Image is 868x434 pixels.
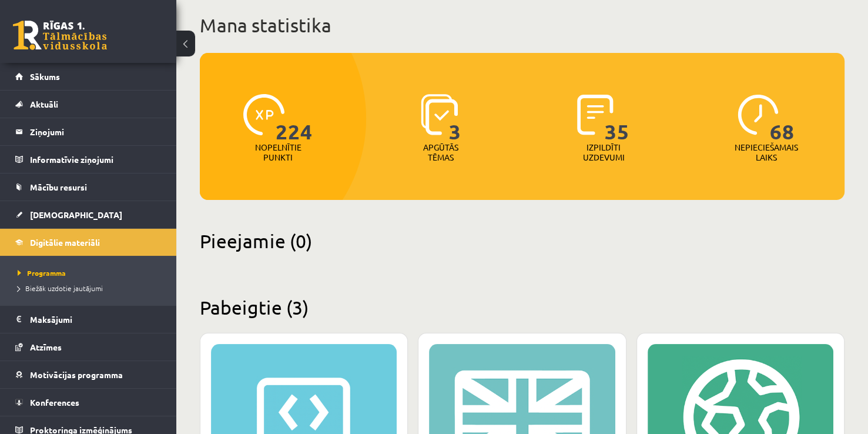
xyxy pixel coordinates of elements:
h2: Pabeigtie (3) [200,296,844,319]
a: Digitālie materiāli [15,229,162,256]
span: Konferences [30,397,79,408]
span: Programma [18,268,66,278]
a: Ziņojumi [15,118,162,145]
p: Nopelnītie punkti [255,142,301,162]
legend: Ziņojumi [30,118,162,145]
a: Konferences [15,389,162,416]
a: Mācību resursi [15,173,162,201]
span: Atzīmes [30,342,62,352]
a: Biežāk uzdotie jautājumi [18,283,165,293]
span: 35 [605,94,629,142]
p: Izpildīti uzdevumi [581,142,626,162]
img: icon-learned-topics-4a711ccc23c960034f471b6e78daf4a3bad4a20eaf4de84257b87e66633f6470.svg [421,94,458,135]
img: icon-xp-0682a9bc20223a9ccc6f5883a126b849a74cddfe5390d2b41b4391c66f2066e7.svg [243,94,284,135]
span: Sākums [30,71,60,82]
p: Apgūtās tēmas [418,142,464,162]
a: Atzīmes [15,333,162,360]
a: Maksājumi [15,306,162,333]
h2: Pieejamie (0) [200,229,844,252]
h1: Mana statistika [200,14,844,37]
span: [DEMOGRAPHIC_DATA] [30,209,122,220]
span: Digitālie materiāli [30,237,100,248]
a: Rīgas 1. Tālmācības vidusskola [13,21,107,50]
legend: Informatīvie ziņojumi [30,146,162,173]
span: Biežāk uzdotie jautājumi [18,283,103,293]
a: Informatīvie ziņojumi [15,146,162,173]
a: [DEMOGRAPHIC_DATA] [15,201,162,228]
span: 68 [770,94,795,142]
span: 224 [276,94,313,142]
a: Sākums [15,63,162,90]
img: icon-completed-tasks-ad58ae20a441b2904462921112bc710f1caf180af7a3daa7317a5a94f2d26646.svg [577,94,614,135]
a: Aktuāli [15,91,162,118]
span: Aktuāli [30,99,58,109]
legend: Maksājumi [30,306,162,333]
span: Mācību resursi [30,182,87,192]
p: Nepieciešamais laiks [735,142,798,162]
img: icon-clock-7be60019b62300814b6bd22b8e044499b485619524d84068768e800edab66f18.svg [738,94,779,135]
a: Programma [18,268,165,278]
a: Motivācijas programma [15,361,162,388]
span: Motivācijas programma [30,369,123,380]
span: 3 [449,94,461,142]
